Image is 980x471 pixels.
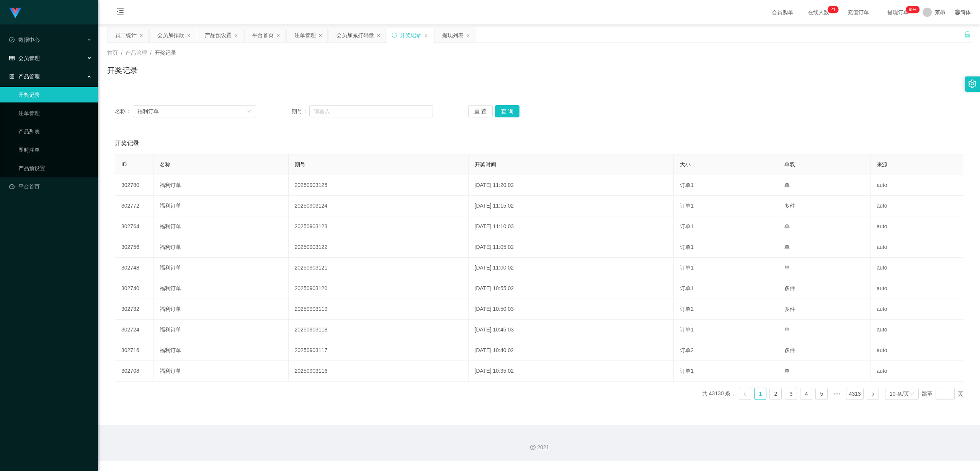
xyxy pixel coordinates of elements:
span: 订单1 [680,326,694,333]
span: 多件 [784,285,795,291]
a: 5 [816,388,827,400]
td: [DATE] 10:55:02 [469,278,674,299]
td: auto [871,320,963,340]
i: 图标: appstore-o [9,74,15,79]
span: 名称： [115,107,133,115]
div: 平台首页 [252,28,274,42]
td: 20250903125 [289,175,469,196]
div: 提现列表 [442,28,464,42]
a: 即时注单 [18,142,92,158]
td: 302708 [115,361,154,382]
a: 2 [770,388,781,400]
td: [DATE] 11:10:03 [469,216,674,237]
td: [DATE] 11:15:02 [469,196,674,216]
span: 产品管理 [9,73,40,80]
div: 会员加扣款 [157,28,184,42]
td: 20250903123 [289,216,469,237]
i: 图标: close [318,33,323,38]
span: 订单1 [680,182,694,188]
a: 1 [755,388,766,400]
button: 重 置 [468,105,493,117]
span: 订单1 [680,368,694,374]
span: 订单2 [680,347,694,353]
td: 福利订单 [154,278,289,299]
li: 共 43130 条， [702,388,736,400]
span: 开奖记录 [155,50,176,56]
td: 302772 [115,196,154,216]
span: 名称 [160,161,170,167]
a: 产品预设置 [18,161,92,176]
li: 3 [785,388,797,400]
li: 2 [769,388,782,400]
i: 图标: unlock [964,31,971,38]
td: auto [871,175,963,196]
span: 数据中心 [9,37,40,43]
td: auto [871,237,963,258]
i: 图标: close [424,33,428,38]
td: 302732 [115,299,154,320]
td: 302764 [115,216,154,237]
span: 期号 [295,161,305,167]
span: 多件 [784,347,795,353]
td: 20250903122 [289,237,469,258]
span: 订单1 [680,203,694,209]
td: auto [871,299,963,320]
sup: 1058 [906,6,920,13]
td: 福利订单 [154,299,289,320]
li: 上一页 [739,388,751,400]
td: [DATE] 10:45:03 [469,320,674,340]
i: 图标: close [139,33,144,38]
td: [DATE] 10:40:02 [469,340,674,361]
td: 20250903120 [289,278,469,299]
a: 注单管理 [18,106,92,121]
div: 员工统计 [115,28,137,42]
td: 20250903116 [289,361,469,382]
a: 4 [800,388,812,400]
button: 查 询 [495,105,519,117]
i: 图标: close [466,33,470,38]
span: 单 [784,244,790,250]
td: [DATE] 10:35:02 [469,361,674,382]
a: 产品列表 [18,124,92,139]
li: 4 [800,388,812,400]
td: auto [871,258,963,278]
div: 跳至 页 [922,388,963,400]
a: 3 [785,388,797,400]
span: 开奖时间 [475,161,496,167]
i: 图标: menu-fold [107,0,133,25]
p: 2 [830,6,833,13]
td: 20250903118 [289,320,469,340]
i: 图标: close [376,33,381,38]
li: 4313 [846,388,863,400]
i: 图标: right [871,392,875,396]
span: 单 [784,265,790,271]
td: auto [871,340,963,361]
td: 福利订单 [154,175,289,196]
li: 向后 5 页 [831,388,843,400]
div: 会员加减打码量 [336,28,374,42]
span: 充值订单 [844,10,873,15]
div: 2021 [104,443,974,452]
td: 20250903117 [289,340,469,361]
span: 期号： [292,107,310,115]
span: 来源 [877,161,887,167]
span: 单 [784,182,790,188]
span: 订单1 [680,285,694,291]
td: 福利订单 [154,258,289,278]
li: 5 [815,388,828,400]
span: 订单2 [680,306,694,312]
td: 福利订单 [154,320,289,340]
div: 产品预设置 [205,28,232,42]
span: 提现订单 [884,10,913,15]
img: logo.9652507e.png [9,8,21,18]
td: 302724 [115,320,154,340]
span: 订单1 [680,244,694,250]
td: auto [871,216,963,237]
i: 图标: copyright [530,445,536,450]
i: 图标: check-circle-o [9,37,15,42]
td: auto [871,278,963,299]
i: 图标: close [234,33,238,38]
span: 会员管理 [9,55,40,61]
span: 在线人数 [804,10,833,15]
td: auto [871,361,963,382]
